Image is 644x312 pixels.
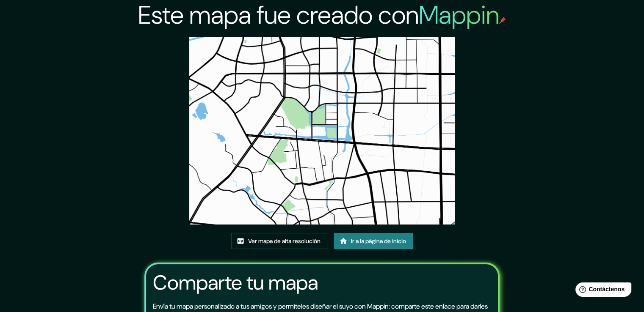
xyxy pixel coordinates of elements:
img: created-map [189,37,454,224]
font: Comparte tu mapa [153,269,318,296]
font: Ver mapa de alta resolución [248,237,321,245]
a: Ver mapa de alta resolución [231,233,327,249]
a: Ir a la página de inicio [334,233,413,249]
iframe: Lanzador de widgets de ayuda [569,279,635,303]
font: Ir a la página de inicio [351,237,406,245]
img: pin de mapeo [499,17,506,24]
